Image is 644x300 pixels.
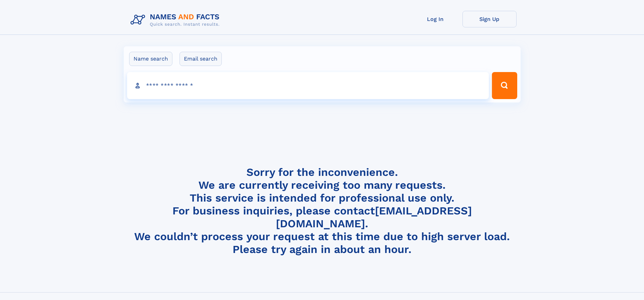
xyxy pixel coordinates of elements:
[127,72,489,99] input: search input
[408,11,462,27] a: Log In
[129,52,172,66] label: Name search
[128,166,517,256] h4: Sorry for the inconvenience. We are currently receiving too many requests. This service is intend...
[128,11,225,29] img: Logo Names and Facts
[462,11,517,27] a: Sign Up
[180,52,222,66] label: Email search
[492,72,517,99] button: Search Button
[276,204,472,230] a: [EMAIL_ADDRESS][DOMAIN_NAME]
